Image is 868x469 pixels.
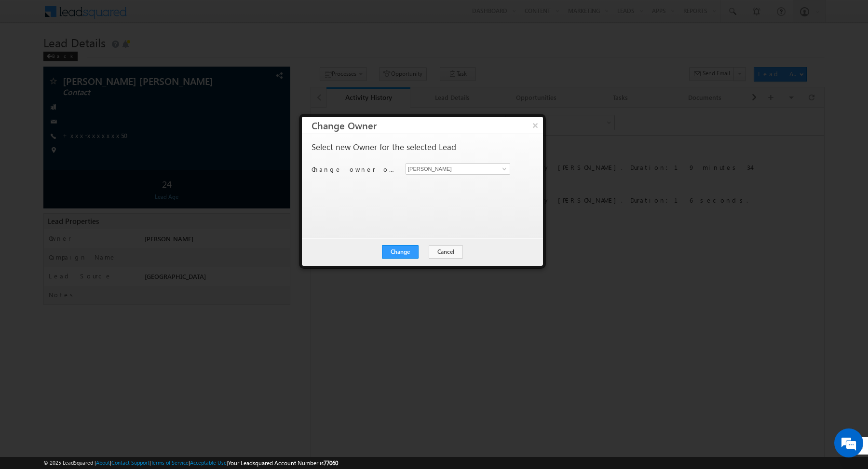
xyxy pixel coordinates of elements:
[43,458,338,468] span: © 2025 LeadSquared | | | | |
[190,459,227,466] a: Acceptable Use
[111,459,149,466] a: Contact Support
[30,88,52,97] span: [DATE]
[312,143,456,152] p: Select new Owner for the selected Lead
[62,55,440,72] span: Was called by [PERSON_NAME]. Duration:19 minutes 34 seconds.
[497,164,509,174] a: Show All Items
[51,11,79,19] div: All Selected
[62,88,146,97] span: Outbound Call
[528,117,543,134] button: ×
[312,165,398,174] p: Change owner of 1 lead to
[429,245,463,259] button: Cancel
[324,459,338,467] span: 77060
[176,7,190,22] span: Time
[30,99,59,117] span: 05:54 PM
[406,163,510,175] input: Type to Search
[16,51,41,63] img: d_60004797649_company_0_60004797649
[62,88,437,97] span: Was called by [PERSON_NAME]. Duration:16 seconds.
[382,245,419,259] button: Change
[10,38,41,46] div: [DATE]
[10,7,43,22] span: Activity Type
[48,8,157,22] div: All Selected
[131,297,175,310] em: Start Chat
[30,67,59,84] span: 05:57 PM
[96,459,110,466] a: About
[228,459,338,467] span: Your Leadsquared Account Number is
[62,55,146,64] span: Outbound Call
[151,459,189,466] a: Terms of Service
[50,51,162,63] div: Chat with us now
[13,89,176,290] textarea: Type your message and hit 'Enter'
[312,117,543,134] h3: Change Owner
[30,55,52,64] span: [DATE]
[158,5,181,28] div: Minimize live chat window
[197,11,217,19] div: All Time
